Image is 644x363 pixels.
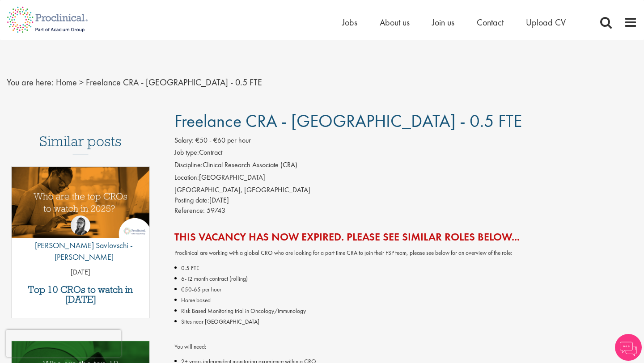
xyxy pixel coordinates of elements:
a: Theodora Savlovschi - Wicks [PERSON_NAME] Savlovschi - [PERSON_NAME] [12,215,149,267]
a: Join us [432,17,454,28]
span: Sites near [GEOGRAPHIC_DATA] [181,318,259,325]
a: breadcrumb link [56,76,77,88]
a: Jobs [342,17,357,28]
span: You are here: [7,76,54,88]
a: Top 10 CROs to watch in [DATE] [16,285,145,304]
div: [DATE] [174,195,637,206]
span: €50-65 per hour [181,286,221,293]
a: Upload CV [526,17,566,28]
img: Top 10 CROs 2025 | Proclinical [12,167,149,238]
span: 59743 [207,206,225,215]
img: Chatbot [615,334,642,361]
span: Freelance CRA - [GEOGRAPHIC_DATA] - 0.5 FTE [86,76,262,88]
p: [DATE] [12,267,149,278]
span: 0.5 FTE [181,264,199,272]
span: Proclinical are working with a global CRO who are looking for a part time CRA to join their FSP t... [174,249,512,257]
h2: This vacancy has now expired. Please see similar roles below... [174,231,637,243]
span: 6-12 month contract (rolling) [181,275,248,283]
span: Freelance CRA - [GEOGRAPHIC_DATA] - 0.5 FTE [174,110,522,132]
img: Theodora Savlovschi - Wicks [71,215,90,235]
li: Contract [174,148,637,160]
span: You will need: [174,343,206,350]
p: [PERSON_NAME] Savlovschi - [PERSON_NAME] [12,240,149,262]
label: Salary: [174,135,194,146]
iframe: reCAPTCHA [6,330,121,357]
span: €50 - €60 per hour [195,135,251,145]
li: Clinical Research Associate (CRA) [174,160,637,173]
div: [GEOGRAPHIC_DATA], [GEOGRAPHIC_DATA] [174,185,637,195]
label: Discipline: [174,160,203,170]
a: Contact [477,17,504,28]
a: About us [380,17,410,28]
li: [GEOGRAPHIC_DATA] [174,173,637,185]
label: Reference: [174,206,205,216]
label: Location: [174,173,199,183]
h3: Similar posts [39,134,122,155]
span: Posting date: [174,195,209,205]
label: Job type: [174,148,199,158]
span: Risk Based Monitoring trial in Oncology/Immunology [181,307,306,315]
span: Home based [181,296,211,304]
span: > [79,76,84,88]
a: Link to a post [12,167,149,246]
